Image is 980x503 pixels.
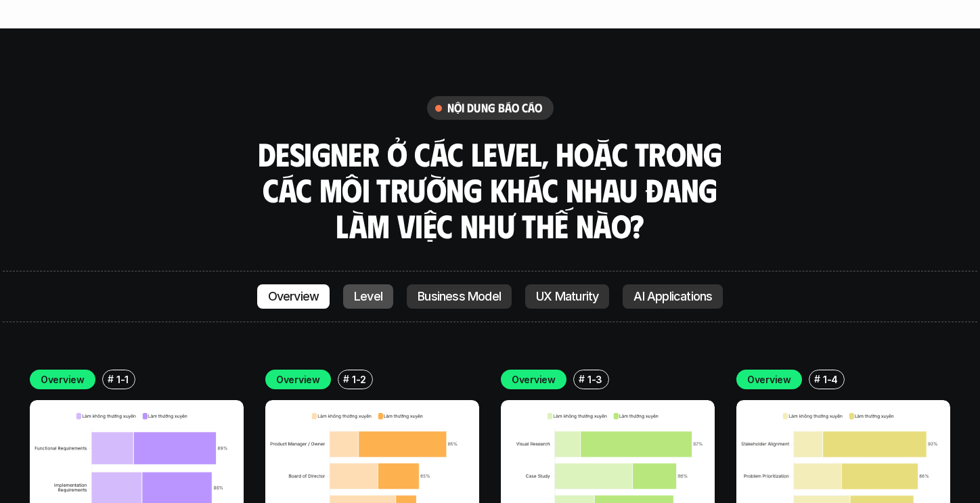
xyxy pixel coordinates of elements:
p: AI Applications [633,290,712,303]
p: Overview [747,372,791,387]
h6: # [814,374,820,384]
h6: # [343,374,349,384]
a: UX Maturity [525,284,609,309]
p: 1-2 [352,372,366,387]
p: 1-3 [587,372,602,387]
h6: # [579,374,585,384]
a: Overview [257,284,330,309]
p: Overview [41,372,85,387]
h6: nội dung báo cáo [447,100,543,116]
a: Business Model [407,284,512,309]
p: Business Model [418,290,501,303]
a: Level [343,284,393,309]
h6: # [108,374,114,384]
p: Overview [268,290,319,303]
h3: Designer ở các level, hoặc trong các môi trường khác nhau đang làm việc như thế nào? [253,136,727,243]
p: Level [354,290,382,303]
p: Overview [276,372,320,387]
p: UX Maturity [536,290,598,303]
a: AI Applications [623,284,723,309]
p: 1-1 [116,372,129,387]
p: 1-4 [823,372,838,387]
p: Overview [512,372,556,387]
